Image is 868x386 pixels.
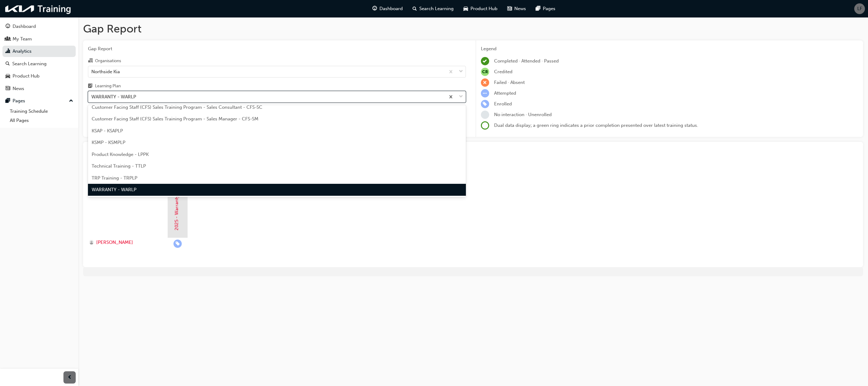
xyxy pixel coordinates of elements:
span: Attempted [494,90,516,96]
span: Failed · Absent [494,80,525,85]
span: Credited [494,69,512,74]
span: down-icon [459,68,463,76]
button: DashboardMy TeamAnalyticsSearch LearningProduct HubNews [2,20,76,95]
span: null-icon [481,68,489,76]
span: learningRecordVerb_ENROLL-icon [173,240,182,248]
div: Learning Plan [95,83,121,89]
span: Dual data display; a green ring indicates a prior completion presented over latest training status. [494,123,698,128]
span: WARRANTY - WARLP [92,187,136,192]
span: learningRecordVerb_FAIL-icon [481,78,489,87]
span: down-icon [459,93,463,101]
span: up-icon [69,97,73,105]
a: search-iconSearch Learning [408,2,459,15]
button: Pages [2,95,76,107]
span: news-icon [6,86,10,92]
span: Gap Report [88,45,466,52]
button: LF [854,3,865,14]
a: News [2,83,76,94]
a: Dashboard [2,21,76,32]
a: Training Schedule [7,107,76,116]
a: car-iconProduct Hub [459,2,502,15]
span: Customer Facing Staff (CFS) Sales Training Program - Sales Consultant - CFS-SC [92,104,262,110]
span: Customer Facing Staff (CFS) Sales Training Program - Sales Manager - CFS-SM [92,116,258,122]
div: WARRANTY - WARLP [91,93,136,100]
span: Dashboard [379,5,403,12]
span: pages-icon [6,98,10,104]
div: Dashboard [13,23,36,30]
span: search-icon [6,61,10,67]
h1: Gap Report [83,22,863,36]
span: guage-icon [6,24,10,29]
span: Product Hub [470,5,497,12]
span: KSMP - KSMPLP [92,140,125,145]
a: All Pages [7,116,76,125]
span: news-icon [507,5,512,13]
span: No interaction · Unenrolled [494,112,552,117]
span: [PERSON_NAME] [96,239,133,246]
a: news-iconNews [502,2,531,15]
span: Search Learning [419,5,454,12]
span: learningRecordVerb_ENROLL-icon [481,100,489,108]
span: Technical Training - TTLP [92,163,146,169]
span: people-icon [6,36,10,42]
a: Product Hub [2,70,76,82]
div: Legend [481,45,858,52]
span: Product Knowledge - LPPK [92,152,149,157]
span: learningRecordVerb_ATTEMPT-icon [481,89,489,97]
span: Pages [543,5,555,12]
a: 2025 - Warranty training [174,178,179,230]
div: Northside Kia [91,68,120,75]
span: LF [857,5,862,12]
span: guage-icon [372,5,377,13]
div: News [13,85,24,92]
a: My Team [2,33,76,45]
span: learningRecordVerb_COMPLETE-icon [481,57,489,65]
div: Product Hub [13,73,40,80]
a: [PERSON_NAME] [89,239,162,246]
img: kia-training [3,2,74,15]
span: Enrolled [494,101,512,107]
span: Completed · Attended · Passed [494,58,559,64]
div: Pages [13,97,25,104]
a: Analytics [2,46,76,57]
div: Organisations [95,58,121,64]
span: car-icon [6,74,10,79]
span: learningplan-icon [88,84,93,89]
span: KSAP - KSAPLP [92,128,123,134]
span: learningRecordVerb_NONE-icon [481,111,489,119]
span: search-icon [413,5,417,13]
a: Search Learning [2,58,76,70]
span: car-icon [463,5,468,13]
span: TRP Training - TRPLP [92,175,137,181]
a: pages-iconPages [531,2,560,15]
div: Search Learning [12,60,47,67]
span: pages-icon [536,5,540,13]
span: organisation-icon [88,58,93,64]
span: chart-icon [6,49,10,54]
a: guage-iconDashboard [367,2,408,15]
span: News [514,5,526,12]
div: My Team [13,36,32,43]
span: prev-icon [67,374,72,381]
